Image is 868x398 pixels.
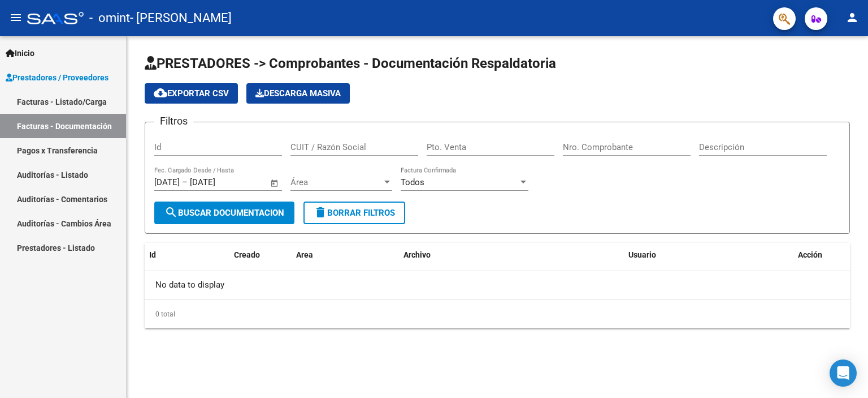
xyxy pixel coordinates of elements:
[399,243,624,267] datatable-header-cell: Archivo
[246,83,350,104] button: Descarga Masiva
[6,47,34,59] span: Inicio
[798,250,822,259] span: Acción
[145,243,190,267] datatable-header-cell: Id
[292,243,399,267] datatable-header-cell: Area
[154,177,180,187] input: Fecha inicio
[628,250,656,259] span: Usuario
[145,300,850,328] div: 0 total
[234,250,260,259] span: Creado
[154,86,167,100] mat-icon: cloud_download
[830,360,857,387] div: Open Intercom Messenger
[145,55,556,71] span: PRESTADORES -> Comprobantes - Documentación Respaldatoria
[190,177,245,187] input: Fecha fin
[149,250,156,259] span: Id
[268,177,281,190] button: Open calendar
[145,83,238,104] button: Exportar CSV
[296,250,313,259] span: Area
[145,271,850,299] div: No data to display
[6,71,108,84] span: Prestadores / Proveedores
[624,243,793,267] datatable-header-cell: Usuario
[182,177,188,187] span: –
[314,208,395,218] span: Borrar Filtros
[246,83,350,104] app-download-masive: Descarga masiva de comprobantes (adjuntos)
[130,6,232,31] span: - [PERSON_NAME]
[255,88,341,99] span: Descarga Masiva
[229,243,292,267] datatable-header-cell: Creado
[164,208,284,218] span: Buscar Documentacion
[403,250,431,259] span: Archivo
[154,113,193,129] h3: Filtros
[89,6,130,31] span: - omint
[290,177,382,187] span: Área
[154,88,229,99] span: Exportar CSV
[845,11,859,24] mat-icon: person
[401,177,424,187] span: Todos
[164,206,178,219] mat-icon: search
[9,11,23,24] mat-icon: menu
[303,202,405,224] button: Borrar Filtros
[793,243,850,267] datatable-header-cell: Acción
[154,202,294,224] button: Buscar Documentacion
[314,206,327,219] mat-icon: delete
